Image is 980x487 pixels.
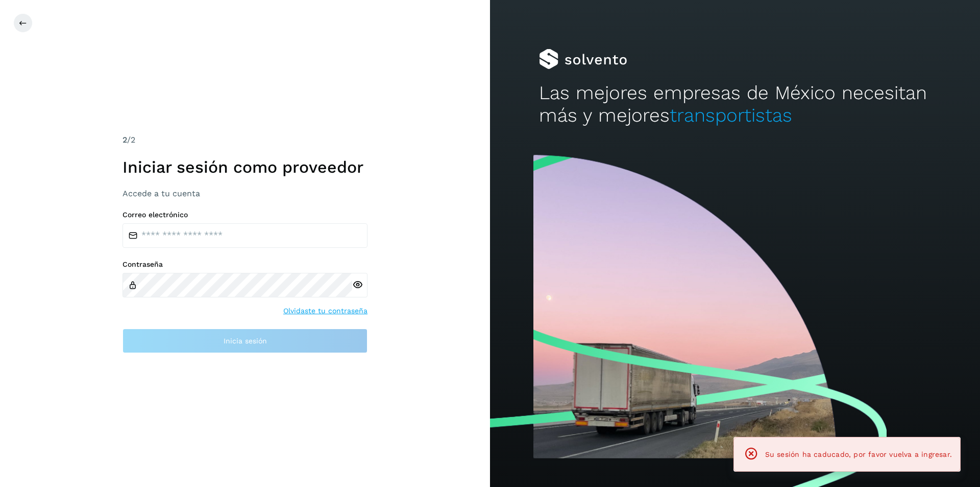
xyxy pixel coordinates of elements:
[122,211,367,219] label: Correo electrónico
[122,189,367,198] h3: Accede a tu cuenta
[122,329,367,353] button: Inicia sesión
[539,82,931,127] h2: Las mejores empresas de México necesitan más y mejores
[122,157,367,177] h1: Iniciar sesión como proveedor
[122,135,127,145] span: 2
[670,104,792,126] span: transportistas
[122,134,367,146] div: /2
[224,337,267,344] span: Inicia sesión
[122,260,367,269] label: Contraseña
[765,450,952,458] span: Su sesión ha caducado, por favor vuelva a ingresar.
[283,306,367,316] a: Olvidaste tu contraseña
